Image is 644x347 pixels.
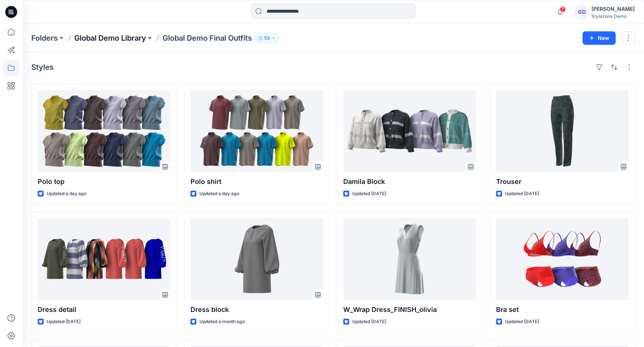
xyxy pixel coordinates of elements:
a: Dress block [190,218,323,300]
p: Dress detail [38,304,170,315]
p: Updated [DATE] [505,190,539,198]
p: Updated a month ago [199,318,245,326]
a: Damila Block [343,90,476,172]
p: Dress block [190,304,323,315]
p: Polo shirt [190,176,323,187]
p: Updated a day ago [47,190,86,198]
p: Updated [DATE] [505,318,539,326]
a: Folders [31,33,58,43]
p: Bra set [496,304,629,315]
p: Polo top [38,176,170,187]
p: 53 [264,34,270,42]
p: Global Demo Final Outfits [162,33,252,43]
h4: Styles [31,63,54,72]
a: Trouser [496,90,629,172]
p: Damila Block [343,176,476,187]
p: Updated [DATE] [352,318,386,326]
div: [PERSON_NAME] [591,4,635,13]
p: Updated a day ago [199,190,239,198]
a: Bra set [496,218,629,300]
div: Stylezone Demo [591,13,635,19]
span: 7 [560,6,566,12]
a: Dress detail [38,218,170,300]
p: Updated [DATE] [47,318,80,326]
p: W_Wrap Dress_FINISH_olivia [343,304,476,315]
button: New [583,31,616,45]
div: GD [575,5,588,19]
p: Updated [DATE] [352,190,386,198]
a: W_Wrap Dress_FINISH_olivia [343,218,476,300]
a: Polo top [38,90,170,172]
p: Trouser [496,176,629,187]
a: Global Demo Library [74,33,146,43]
button: 53 [255,33,279,43]
a: Polo shirt [190,90,323,172]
